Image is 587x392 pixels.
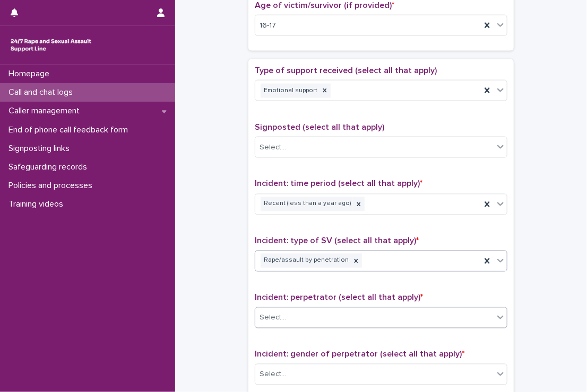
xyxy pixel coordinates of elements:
div: Emotional support [261,84,319,98]
span: Incident: gender of perpetrator (select all that apply) [255,350,464,359]
div: Recent (less than a year ago) [261,197,353,211]
span: Incident: time period (select all that apply) [255,180,422,188]
span: Incident: type of SV (select all that apply) [255,237,419,245]
img: rhQMoQhaT3yELyF149Cw [8,34,93,56]
p: End of phone call feedback form [4,125,136,135]
p: Signposting links [4,144,78,154]
p: Policies and processes [4,181,101,191]
div: Select... [260,142,286,153]
p: Homepage [4,69,58,79]
span: Type of support received (select all that apply) [255,66,437,75]
p: Training videos [4,199,72,209]
span: Incident: perpetrator (select all that apply) [255,293,423,302]
span: 16-17 [260,20,276,31]
span: Age of victim/survivor (if provided) [255,1,394,10]
div: Rape/assault by penetration [261,254,350,268]
p: Call and chat logs [4,87,81,97]
div: Select... [260,313,286,324]
p: Safeguarding records [4,162,96,172]
span: Signposted (select all that apply) [255,123,384,131]
p: Caller management [4,106,88,116]
div: Select... [260,369,286,380]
